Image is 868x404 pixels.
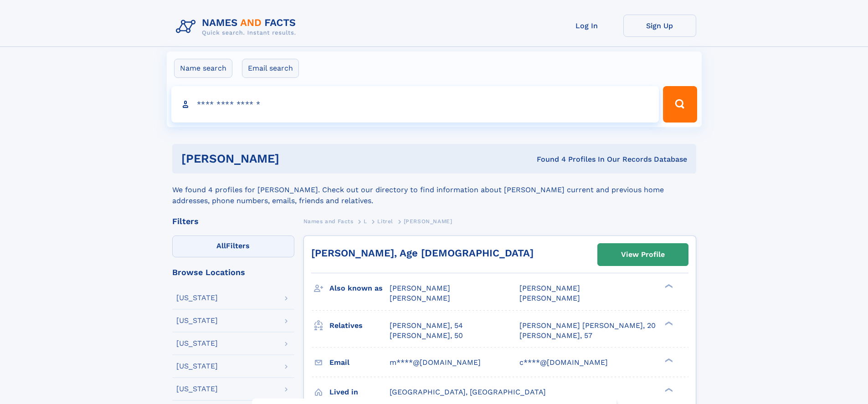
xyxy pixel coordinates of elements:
div: [US_STATE] [176,385,218,393]
a: [PERSON_NAME], 57 [519,331,592,341]
img: Logo Names and Facts [172,15,303,39]
div: Filters [172,217,294,225]
span: [PERSON_NAME] [519,294,580,302]
span: Litrel [377,218,393,225]
a: [PERSON_NAME] [PERSON_NAME], 20 [519,321,656,331]
label: Filters [172,235,294,257]
a: L [364,215,367,227]
div: ❯ [663,320,673,326]
div: [US_STATE] [176,294,218,302]
label: Name search [174,59,232,78]
a: Names and Facts [303,215,354,227]
label: Email search [242,59,299,78]
h3: Also known as [329,281,390,296]
span: [PERSON_NAME] [390,284,450,292]
div: We found 4 profiles for [PERSON_NAME]. Check out our directory to find information about [PERSON_... [172,174,696,206]
div: Browse Locations [172,268,294,276]
a: Log In [550,15,623,37]
input: search input [171,86,659,123]
a: [PERSON_NAME], Age [DEMOGRAPHIC_DATA] [311,247,534,259]
div: [US_STATE] [176,317,218,324]
div: View Profile [621,244,665,265]
div: ❯ [663,387,673,393]
span: [PERSON_NAME] [519,284,580,292]
a: Sign Up [623,15,696,37]
button: Search Button [663,86,697,123]
div: ❯ [663,357,673,363]
div: Found 4 Profiles In Our Records Database [408,154,687,164]
div: [US_STATE] [176,363,218,370]
a: [PERSON_NAME], 50 [390,331,463,341]
h1: [PERSON_NAME] [181,153,408,164]
span: All [216,241,226,250]
a: Litrel [377,215,393,227]
h3: Relatives [329,318,390,333]
a: View Profile [598,244,688,266]
a: [PERSON_NAME], 54 [390,321,463,331]
span: L [364,218,367,225]
h3: Email [329,355,390,370]
span: [PERSON_NAME] [390,294,450,302]
div: [US_STATE] [176,340,218,347]
span: [GEOGRAPHIC_DATA], [GEOGRAPHIC_DATA] [390,388,546,396]
h3: Lived in [329,384,390,400]
span: [PERSON_NAME] [404,218,452,225]
div: ❯ [663,283,673,289]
